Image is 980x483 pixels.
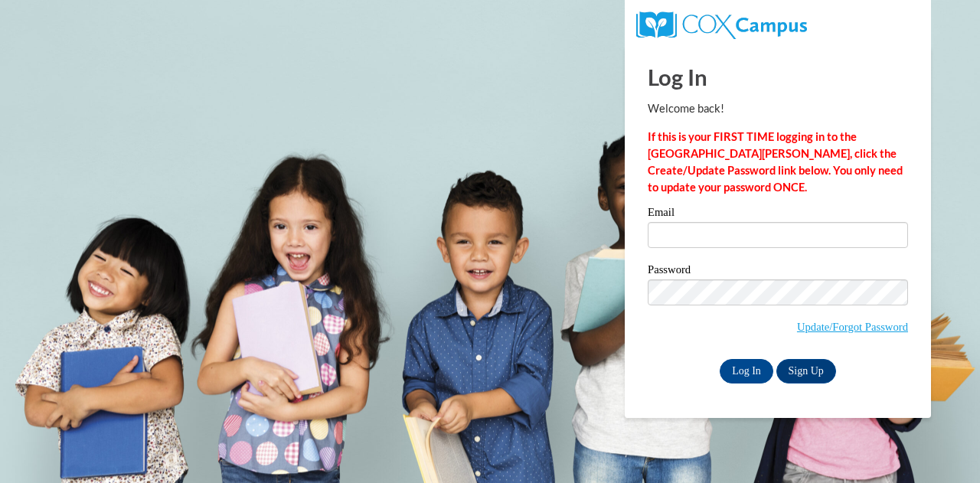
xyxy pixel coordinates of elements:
p: Welcome back! [648,100,908,117]
label: Email [648,207,908,222]
h1: Log In [648,61,908,93]
input: Log In [720,359,773,383]
a: COX Campus [636,18,807,31]
strong: If this is your FIRST TIME logging in to the [GEOGRAPHIC_DATA][PERSON_NAME], click the Create/Upd... [648,130,903,194]
a: Sign Up [776,359,836,383]
img: COX Campus [636,11,807,39]
label: Password [648,264,908,279]
a: Update/Forgot Password [797,321,908,333]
